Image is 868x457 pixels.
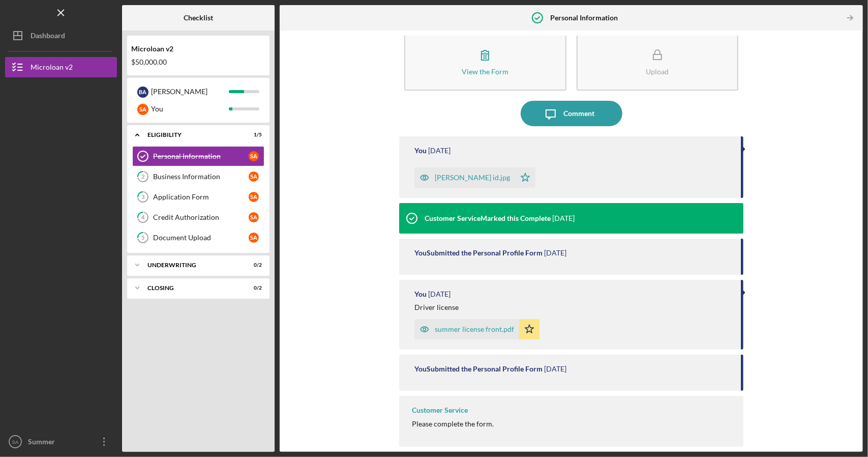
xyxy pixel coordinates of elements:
[428,147,451,155] time: 2025-10-07 17:54
[151,83,229,100] div: [PERSON_NAME]
[404,32,566,91] button: View the Form
[577,32,738,91] button: Upload
[425,214,551,222] div: Customer Service Marked this Complete
[31,57,73,80] div: Microloan v2
[141,194,144,201] tspan: 3
[5,25,117,46] button: Dashboard
[544,249,566,257] time: 2025-09-26 18:28
[131,58,265,66] div: $50,000.00
[137,87,148,98] div: B A
[435,325,514,333] div: summer license front.pdf
[550,14,618,22] b: Personal Information
[132,187,264,207] a: 3Application FormSA
[132,146,264,166] a: Personal InformationSA
[414,303,459,311] div: Driver license
[137,104,148,115] div: S A
[552,214,575,222] time: 2025-10-02 17:48
[428,290,451,298] time: 2025-09-26 18:24
[544,365,566,373] time: 2025-09-26 18:23
[244,262,262,268] div: 0 / 2
[414,290,427,298] div: You
[12,439,19,445] text: SA
[153,193,249,201] div: Application Form
[31,25,65,48] div: Dashboard
[147,132,236,138] div: Eligibility
[414,249,543,257] div: You Submitted the Personal Profile Form
[147,285,236,291] div: Closing
[249,212,259,222] div: S A
[244,285,262,291] div: 0 / 2
[249,192,259,202] div: S A
[414,147,427,155] div: You
[184,14,213,22] b: Checklist
[147,262,236,268] div: Underwriting
[412,406,468,414] div: Customer Service
[414,167,535,188] button: [PERSON_NAME] id.jpg
[646,68,669,75] div: Upload
[249,172,259,182] div: S A
[412,420,494,428] div: Please complete the form.
[132,227,264,248] a: 5Document UploadSA
[244,132,262,138] div: 1 / 5
[414,365,543,373] div: You Submitted the Personal Profile Form
[249,151,259,161] div: S A
[151,100,229,118] div: You
[563,101,594,126] div: Comment
[141,235,144,241] tspan: 5
[5,432,117,452] button: SASummer [PERSON_NAME]
[153,152,249,160] div: Personal Information
[153,213,249,221] div: Credit Authorization
[435,174,510,182] div: [PERSON_NAME] id.jpg
[141,214,145,221] tspan: 4
[132,207,264,227] a: 4Credit AuthorizationSA
[249,233,259,243] div: S A
[414,319,540,339] button: summer license front.pdf
[5,57,117,77] button: Microloan v2
[521,101,622,126] button: Comment
[153,173,249,181] div: Business Information
[462,68,508,75] div: View the Form
[131,45,265,53] div: Microloan v2
[153,234,249,242] div: Document Upload
[132,166,264,187] a: 2Business InformationSA
[141,174,144,180] tspan: 2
